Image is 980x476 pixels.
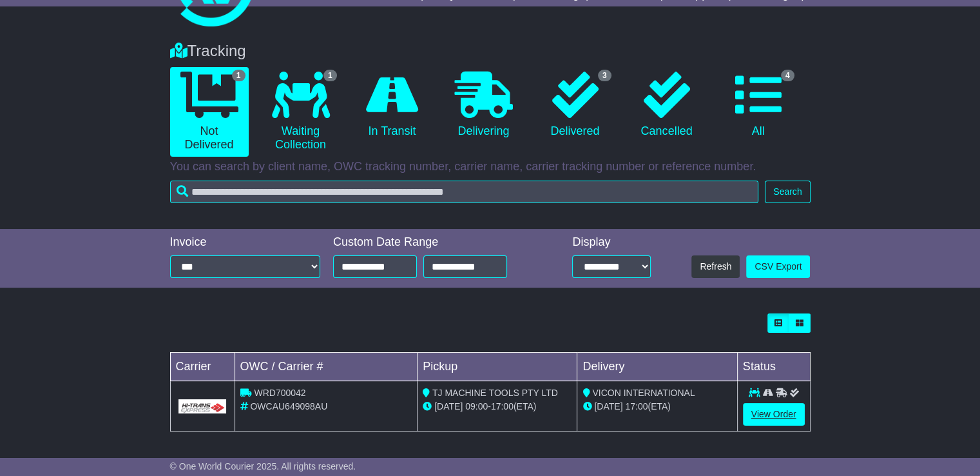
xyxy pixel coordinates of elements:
td: Pickup [418,353,577,381]
div: Tracking [164,42,817,61]
span: OWCAU649098AU [250,401,327,412]
td: Carrier [170,353,235,381]
span: 17:00 [491,401,514,412]
p: You can search by client name, OWC tracking number, carrier name, carrier tracking number or refe... [170,160,811,174]
div: - (ETA) [423,400,572,413]
span: 1 [323,70,337,81]
a: 1 Not Delivered [170,67,249,157]
span: 3 [598,70,611,81]
span: [DATE] [434,401,463,412]
td: Delivery [577,353,737,381]
div: Invoice [170,235,321,250]
button: Search [765,181,810,203]
a: Cancelled [628,67,706,143]
button: Refresh [691,255,740,278]
td: OWC / Carrier # [235,353,418,381]
span: 17:00 [625,401,648,412]
a: 3 Delivered [536,67,615,143]
span: 4 [781,70,794,81]
a: Delivering [445,67,523,143]
span: © One World Courier 2025. All rights reserved. [170,461,356,471]
a: CSV Export [746,255,810,278]
a: 1 Waiting Collection [262,67,340,157]
div: (ETA) [582,400,731,413]
span: 09:00 [465,401,488,412]
img: GetCarrierServiceLogo [178,399,227,413]
a: In Transit [353,67,432,143]
a: View Order [743,403,805,426]
span: TJ MACHINE TOOLS PTY LTD [432,388,558,398]
div: Custom Date Range [333,235,538,250]
span: WRD700042 [254,388,305,398]
span: VICON INTERNATIONAL [592,388,695,398]
span: [DATE] [594,401,622,412]
a: 4 All [719,67,798,143]
td: Status [737,353,810,381]
div: Display [572,235,651,250]
span: 1 [232,70,245,81]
